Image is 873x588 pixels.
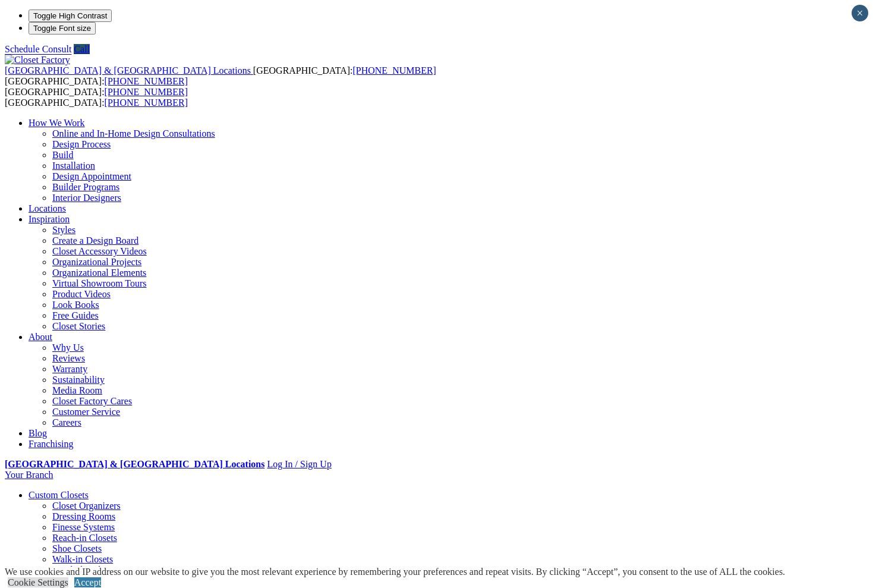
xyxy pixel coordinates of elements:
[52,246,147,256] a: Closet Accessory Videos
[52,310,99,320] a: Free Guides
[52,565,120,575] a: Wardrobe Closets
[29,214,70,224] a: Inspiration
[52,193,121,203] a: Interior Designers
[52,128,215,139] a: Online and In-Home Design Consultations
[52,417,81,427] a: Careers
[52,533,117,543] a: Reach-in Closets
[5,44,71,54] a: Schedule Consult
[52,321,105,331] a: Closet Stories
[52,543,102,554] a: Shoe Closets
[74,44,90,54] a: Call
[105,76,188,86] a: [PHONE_NUMBER]
[52,235,138,246] a: Create a Design Board
[5,65,251,76] span: [GEOGRAPHIC_DATA] & [GEOGRAPHIC_DATA] Locations
[52,511,115,521] a: Dressing Rooms
[52,385,102,395] a: Media Room
[33,11,107,20] span: Toggle High Contrast
[29,490,89,500] a: Custom Closets
[52,353,85,363] a: Reviews
[52,150,74,160] a: Build
[105,98,188,108] a: [PHONE_NUMBER]
[52,289,111,299] a: Product Videos
[52,225,75,235] a: Styles
[852,5,868,21] button: Close
[5,87,188,108] span: [GEOGRAPHIC_DATA]: [GEOGRAPHIC_DATA]:
[105,87,188,97] a: [PHONE_NUMBER]
[29,118,85,128] a: How We Work
[29,439,74,449] a: Franchising
[29,10,112,22] button: Toggle High Contrast
[52,268,146,278] a: Organizational Elements
[29,428,47,438] a: Blog
[52,522,115,532] a: Finesse Systems
[52,342,84,353] a: Why Us
[5,65,436,86] span: [GEOGRAPHIC_DATA]: [GEOGRAPHIC_DATA]:
[74,577,101,587] a: Accept
[52,375,105,385] a: Sustainability
[29,332,52,342] a: About
[52,300,99,310] a: Look Books
[352,65,436,76] a: [PHONE_NUMBER]
[29,203,66,213] a: Locations
[52,161,95,171] a: Installation
[52,554,113,564] a: Walk-in Closets
[29,22,96,34] button: Toggle Font size
[5,470,53,480] a: Your Branch
[52,257,141,267] a: Organizational Projects
[52,171,131,181] a: Design Appointment
[52,139,111,149] a: Design Process
[52,364,87,374] a: Warranty
[52,396,132,406] a: Closet Factory Cares
[8,577,68,587] a: Cookie Settings
[5,55,70,65] img: Closet Factory
[52,501,121,511] a: Closet Organizers
[267,459,331,469] a: Log In / Sign Up
[5,567,785,577] div: We use cookies and IP address on our website to give you the most relevant experience by remember...
[52,407,120,417] a: Customer Service
[33,24,91,33] span: Toggle Font size
[5,459,264,469] a: [GEOGRAPHIC_DATA] & [GEOGRAPHIC_DATA] Locations
[52,278,147,288] a: Virtual Showroom Tours
[52,182,119,192] a: Builder Programs
[5,65,253,76] a: [GEOGRAPHIC_DATA] & [GEOGRAPHIC_DATA] Locations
